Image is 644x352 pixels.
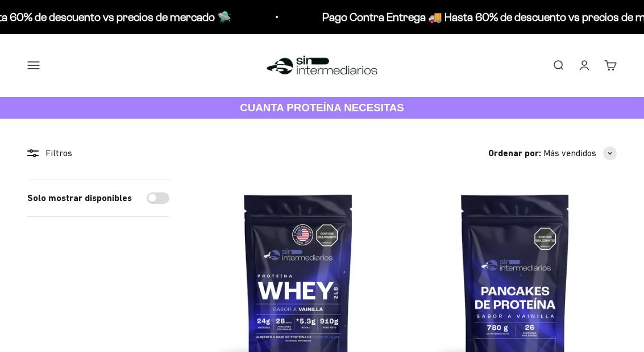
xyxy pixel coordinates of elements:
[543,146,596,161] span: Más vendidos
[543,146,617,161] button: Más vendidos
[27,191,132,206] label: Solo mostrar disponibles
[488,146,541,161] span: Ordenar por:
[240,102,404,114] strong: CUANTA PROTEÍNA NECESITAS
[27,146,169,161] div: Filtros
